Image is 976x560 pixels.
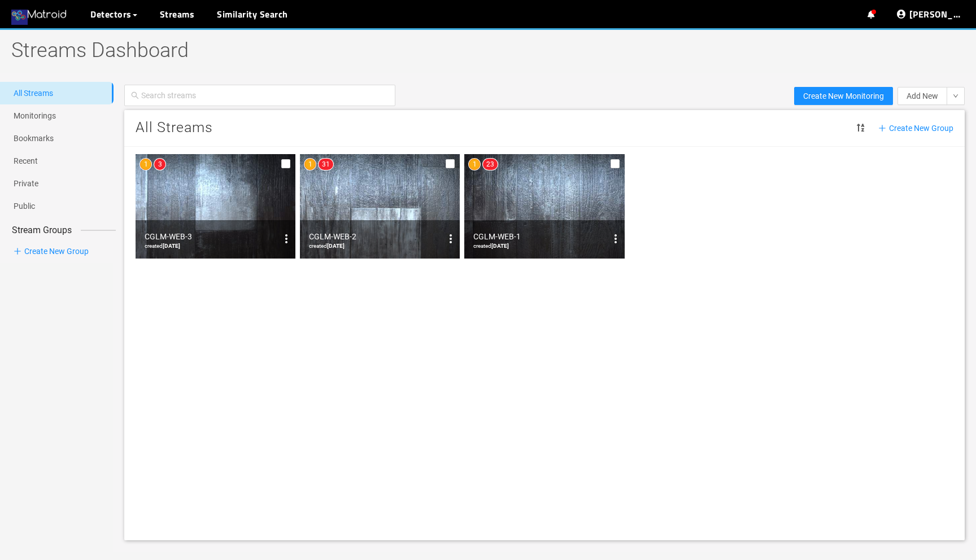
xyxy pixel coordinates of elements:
span: Detectors [90,7,132,21]
span: search [131,91,139,99]
span: plus [14,247,21,255]
span: Create New Monitoring [803,90,884,102]
span: 3 [158,160,162,168]
b: [DATE] [327,243,345,249]
a: Monitorings [14,111,56,120]
span: Stream Groups [3,223,81,237]
a: Bookmarks [14,134,54,143]
b: [DATE] [491,243,509,249]
span: created [145,243,180,249]
img: CGLM-WEB-1 [464,154,624,259]
a: All Streams [14,89,53,98]
button: options [277,230,295,248]
img: CGLM-WEB-3 [136,154,295,259]
a: Private [14,179,38,188]
span: All Streams [136,119,213,136]
span: Create New Group [878,122,953,134]
b: [DATE] [163,243,180,249]
div: CGLM-WEB-2 [309,230,442,243]
button: options [442,230,460,248]
span: plus [878,124,886,132]
button: options [607,230,625,248]
div: CGLM-WEB-1 [473,230,606,243]
a: Similarity Search [217,7,288,21]
button: Create New Monitoring [794,87,893,105]
a: Public [14,202,35,211]
span: created [473,243,509,249]
button: Add New [897,87,947,105]
span: 23 [486,160,494,168]
a: Streams [160,7,195,21]
input: Search streams [141,88,389,103]
div: CGLM-WEB-3 [145,230,277,243]
button: down [947,87,965,105]
a: Recent [14,156,38,165]
span: Add New [907,90,938,102]
span: 31 [322,160,330,168]
img: CGLM-WEB-2 [300,154,460,259]
span: down [953,93,958,100]
span: created [309,243,345,249]
img: Matroid logo [11,6,68,23]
